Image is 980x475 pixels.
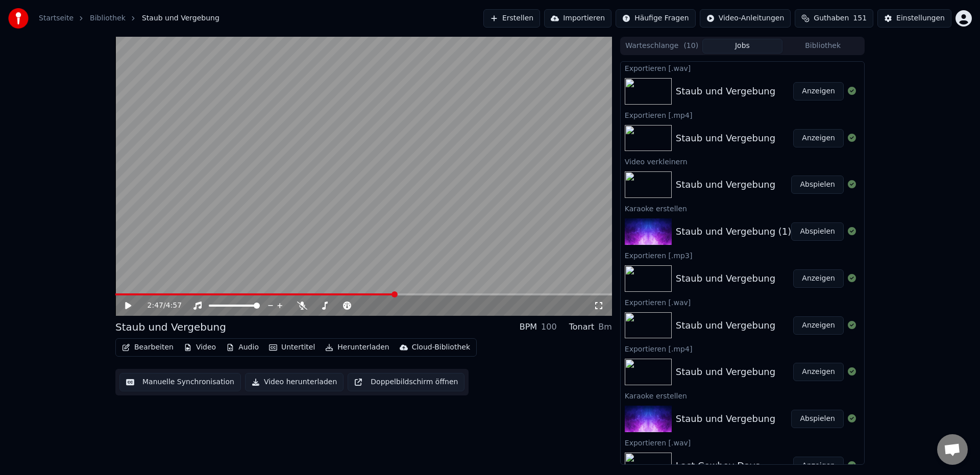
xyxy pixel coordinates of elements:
[676,224,792,239] div: Staub und Vergebung (1)
[683,41,698,51] span: ( 10 )
[793,457,844,475] button: Anzeigen
[621,109,864,121] div: Exportieren [.mp4]
[90,13,126,23] a: Bibliothek
[39,13,219,23] nav: breadcrumb
[412,342,470,353] div: Cloud-Bibliothek
[676,318,775,333] div: Staub und Vergebung
[782,39,863,54] button: Bibliothek
[676,365,775,379] div: Staub und Vergebung
[791,222,844,241] button: Abspielen
[793,129,844,147] button: Anzeigen
[793,363,844,381] button: Anzeigen
[791,410,844,428] button: Abspielen
[700,9,791,28] button: Video-Anleitungen
[142,13,219,23] span: Staub und Vergebung
[877,9,951,28] button: Einstellungen
[676,271,775,286] div: Staub und Vergebung
[148,301,172,311] div: /
[937,434,968,465] div: Chat öffnen
[180,340,220,355] button: Video
[793,316,844,335] button: Anzeigen
[622,39,702,54] button: Warteschlange
[321,340,393,355] button: Herunterladen
[793,82,844,101] button: Anzeigen
[245,373,344,391] button: Video herunterladen
[166,301,182,311] span: 4:57
[483,9,540,28] button: Erstellen
[853,13,867,23] span: 151
[676,459,760,473] div: Last Cowboy Days
[544,9,611,28] button: Importieren
[896,13,945,23] div: Einstellungen
[541,321,557,333] div: 100
[621,389,864,402] div: Karaoke erstellen
[676,412,775,426] div: Staub und Vergebung
[621,249,864,261] div: Exportieren [.mp3]
[148,301,163,311] span: 2:47
[348,373,464,391] button: Doppelbildschirm öffnen
[621,342,864,355] div: Exportieren [.mp4]
[39,13,73,23] a: Startseite
[795,9,873,28] button: Guthaben151
[569,321,595,333] div: Tonart
[520,321,537,333] div: BPM
[621,296,864,308] div: Exportieren [.wav]
[222,340,263,355] button: Audio
[621,155,864,167] div: Video verkleinern
[115,320,226,334] div: Staub und Vergebung
[676,84,775,98] div: Staub und Vergebung
[621,202,864,214] div: Karaoke erstellen
[791,176,844,194] button: Abspielen
[616,9,696,28] button: Häufige Fragen
[702,39,783,54] button: Jobs
[676,131,775,145] div: Staub und Vergebung
[793,269,844,288] button: Anzeigen
[814,13,849,23] span: Guthaben
[598,321,612,333] div: Bm
[621,62,864,74] div: Exportieren [.wav]
[118,340,178,355] button: Bearbeiten
[265,340,319,355] button: Untertitel
[621,436,864,448] div: Exportieren [.wav]
[119,373,241,391] button: Manuelle Synchronisation
[676,178,775,192] div: Staub und Vergebung
[8,8,29,29] img: youka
